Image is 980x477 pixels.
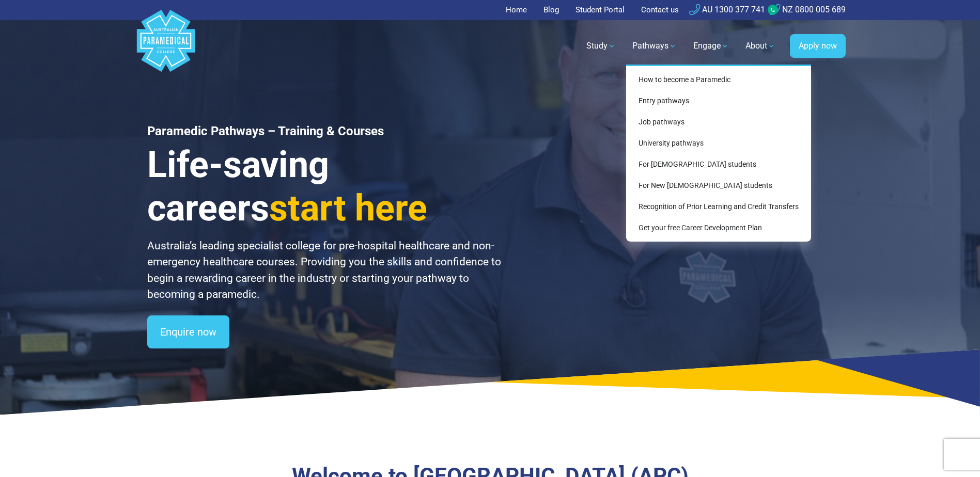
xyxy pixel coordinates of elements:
a: Enquire now [147,315,229,348]
a: NZ 0800 005 689 [769,5,846,14]
a: Study [580,31,622,60]
h3: Life-saving careers [147,143,503,230]
a: AU 1300 377 741 [689,5,765,14]
h1: Paramedic Pathways – Training & Courses [147,124,503,139]
div: Pathways [626,65,811,242]
a: University pathways [630,134,807,153]
a: Australian Paramedical College [135,20,197,72]
a: How to become a Paramedic [630,70,807,89]
a: Get your free Career Development Plan [630,218,807,237]
a: Apply now [790,34,846,58]
p: Australia’s leading specialist college for pre-hospital healthcare and non-emergency healthcare c... [147,238,503,303]
a: Job pathways [630,113,807,132]
a: Entry pathways [630,91,807,110]
a: About [739,31,782,60]
a: Recognition of Prior Learning and Credit Transfers [630,197,807,216]
a: For [DEMOGRAPHIC_DATA] students [630,155,807,174]
a: For New [DEMOGRAPHIC_DATA] students [630,176,807,195]
a: Engage [687,31,735,60]
a: Pathways [626,31,683,60]
span: start here [269,187,427,229]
